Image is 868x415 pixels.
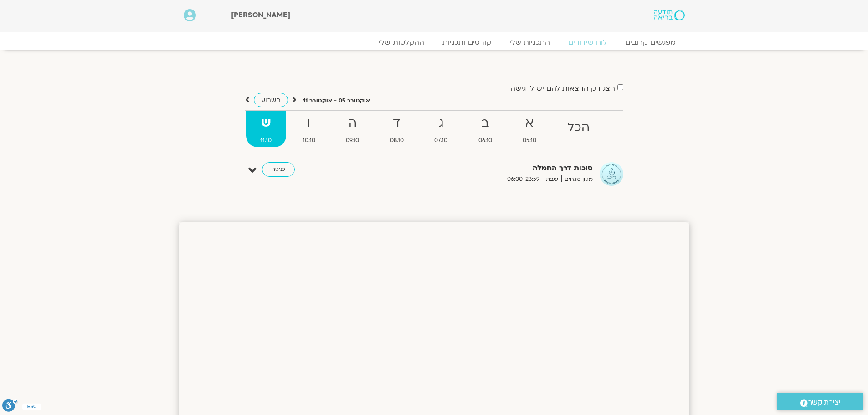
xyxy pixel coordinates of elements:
p: אוקטובר 05 - אוקטובר 11 [303,96,370,106]
strong: א [508,113,551,133]
label: הצג רק הרצאות להם יש לי גישה [510,84,615,92]
span: 10.10 [288,136,330,145]
strong: סוכות דרך החמלה [370,162,593,174]
a: ההקלטות שלי [370,38,433,47]
strong: הכל [553,118,604,138]
span: 08.10 [375,136,418,145]
a: כניסה [262,162,295,177]
strong: ג [420,113,462,133]
a: התכניות שלי [500,38,559,47]
strong: ב [464,113,507,133]
nav: Menu [184,38,685,47]
span: יצירת קשר [808,396,841,409]
span: 06.10 [464,136,507,145]
a: השבוע [254,93,288,107]
a: ו10.10 [288,111,330,147]
strong: ו [288,113,330,133]
span: [PERSON_NAME] [231,10,290,20]
strong: ש [246,113,287,133]
a: קורסים ותכניות [433,38,500,47]
span: שבת [543,174,561,184]
span: 05.10 [508,136,551,145]
span: 11.10 [246,136,287,145]
strong: ה [332,113,374,133]
a: ב06.10 [464,111,507,147]
a: מפגשים קרובים [616,38,685,47]
a: הכל [553,111,604,147]
a: א05.10 [508,111,551,147]
a: יצירת קשר [777,393,863,410]
a: ד08.10 [375,111,418,147]
a: ש11.10 [246,111,287,147]
span: מגוון מנחים [561,174,593,184]
span: 09.10 [332,136,374,145]
span: 07.10 [420,136,462,145]
strong: ד [375,113,418,133]
span: 06:00-23:59 [504,174,543,184]
a: לוח שידורים [559,38,616,47]
a: ג07.10 [420,111,462,147]
span: השבוע [261,96,281,104]
a: ה09.10 [332,111,374,147]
